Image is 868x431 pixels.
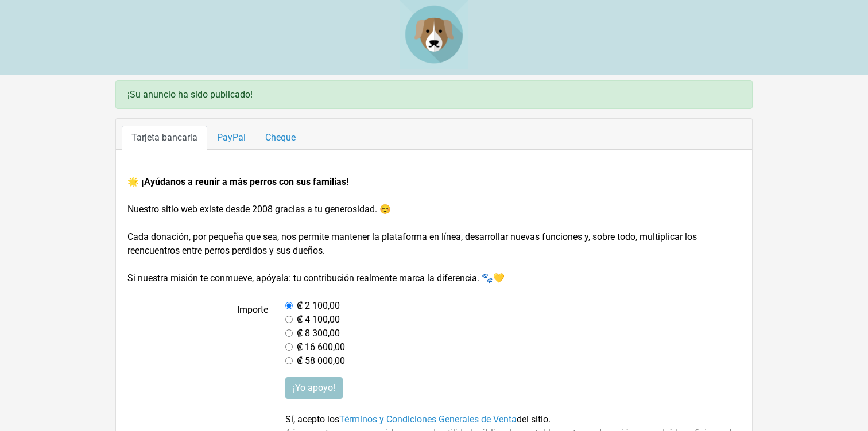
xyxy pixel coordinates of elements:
a: Tarjeta bancaria [122,126,207,150]
strong: 🌟 ¡Ayúdanos a reunir a más perros con sus familias! [127,176,348,187]
a: Cheque [255,126,305,150]
a: PayPal [207,126,255,150]
input: ¡Yo apoyo! [285,377,343,399]
label: ₡ 8 300,00 [297,327,340,340]
label: ₡ 2 100,00 [297,299,340,313]
div: ¡Su anuncio ha sido publicado! [115,80,753,109]
label: Importe [119,299,277,368]
label: ₡ 16 600,00 [297,340,345,354]
a: Términos y Condiciones Generales de Venta [339,414,517,425]
label: ₡ 58 000,00 [297,354,345,368]
span: Sí, acepto los del sitio. [285,414,551,425]
label: ₡ 4 100,00 [297,313,340,327]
